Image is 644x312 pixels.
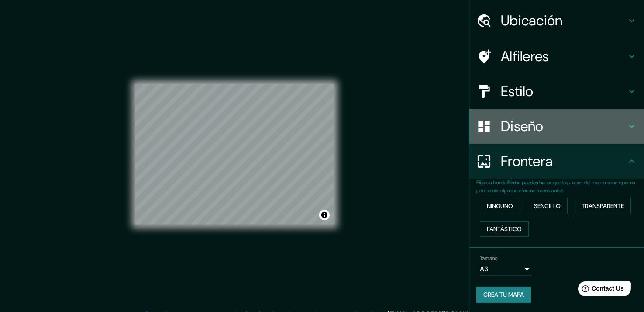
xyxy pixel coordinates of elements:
button: Toggle attribution [319,210,330,220]
h4: Ubicación [501,12,627,29]
div: Diseño [469,109,644,144]
button: Fantástico [480,221,529,237]
iframe: Help widget launcher [566,278,634,302]
h4: Estilo [501,83,627,100]
label: Tamaño [480,255,498,262]
b: Pista [507,179,520,186]
h4: Alfileres [501,48,627,65]
div: A3 [480,262,532,276]
div: Frontera [469,144,644,179]
h4: Frontera [501,153,627,170]
button: Ninguno [480,198,520,214]
div: Alfileres [469,39,644,74]
button: Crea tu mapa [476,287,531,303]
p: Elija un borde. : puedes hacer que las capas del marco sean opacas para crear algunos efectos int... [476,179,644,194]
h4: Diseño [501,118,627,135]
button: Sencillo [527,198,568,214]
div: Ubicación [469,3,644,38]
button: Transparente [575,198,631,214]
div: Estilo [469,74,644,109]
canvas: Map [135,84,334,225]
